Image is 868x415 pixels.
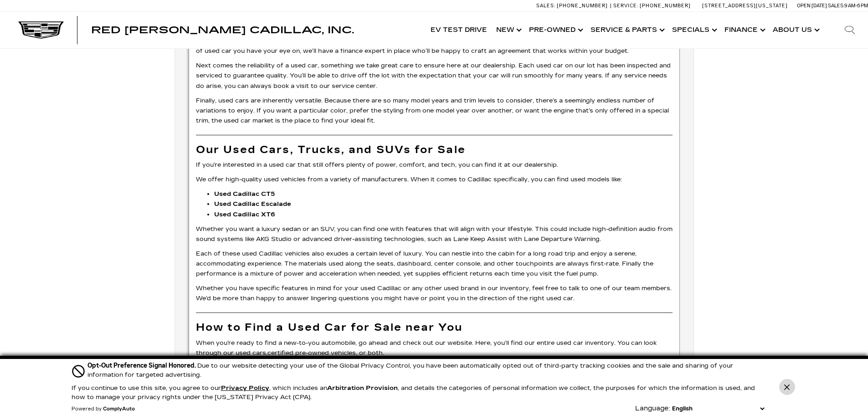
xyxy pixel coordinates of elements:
[640,3,691,9] span: [PHONE_NUMBER]
[492,12,524,48] a: New
[844,3,868,9] span: 9 AM-6 PM
[196,249,673,279] p: Each of these used Cadillac vehicles also exudes a certain level of luxury. You can nestle into t...
[196,61,673,91] p: Next comes the reliability of a used car, something we take great care to ensure here at our deal...
[196,321,462,333] strong: How to Find a Used Car for Sale near You
[635,405,670,412] div: Language:
[720,12,768,48] a: Finance
[536,3,610,8] a: Sales: [PHONE_NUMBER]
[426,12,492,48] a: EV Test Drive
[267,349,356,357] a: certified pre-owned vehicles
[196,224,673,244] p: Whether you want a luxury sedan or an SUV, you can find one with features that will align with yo...
[214,200,291,208] a: Used Cadillac Escalade
[196,338,673,358] p: When you’re ready to find a new-to-you automobile, go ahead and check out our website. Here, you’...
[610,3,693,8] a: Service: [PHONE_NUMBER]
[91,26,354,35] a: Red [PERSON_NAME] Cadillac, Inc.
[327,384,398,392] strong: Arbitration Provision
[828,3,844,9] span: Sales:
[214,190,275,198] a: Used Cadillac CT5
[196,96,673,126] p: Finally, used cars are inherently versatile. Because there are so many model years and trim level...
[702,3,788,9] a: [STREET_ADDRESS][US_STATE]
[797,3,827,9] span: Open [DATE]
[779,379,795,395] button: Close Button
[196,174,673,184] p: We offer high-quality used vehicles from a variety of manufacturers. When it comes to Cadillac sp...
[87,362,197,369] span: Opt-Out Preference Signal Honored .
[214,211,275,218] a: Used Cadillac XT6
[91,25,354,36] span: Red [PERSON_NAME] Cadillac, Inc.
[196,283,673,303] p: Whether you have specific features in mind for your used Cadillac or any other used brand in our ...
[586,12,668,48] a: Service & Parts
[221,384,269,392] a: Privacy Policy
[670,404,766,413] select: Language Select
[103,406,135,412] a: ComplyAuto
[557,3,608,9] span: [PHONE_NUMBER]
[87,361,766,379] div: Due to our website detecting your use of the Global Privacy Control, you have been automatically ...
[536,3,555,9] span: Sales:
[196,143,466,156] strong: Our Used Cars, Trucks, and SUVs for Sale
[72,406,135,412] div: Powered by
[196,160,673,170] p: If you’re interested in a used car that still offers plenty of power, comfort, and tech, you can ...
[524,12,586,48] a: Pre-Owned
[768,12,822,48] a: About Us
[72,384,755,401] p: If you continue to use this site, you agree to our , which includes an , and details the categori...
[613,3,638,9] span: Service:
[18,21,64,39] img: Cadillac Dark Logo with Cadillac White Text
[668,12,720,48] a: Specials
